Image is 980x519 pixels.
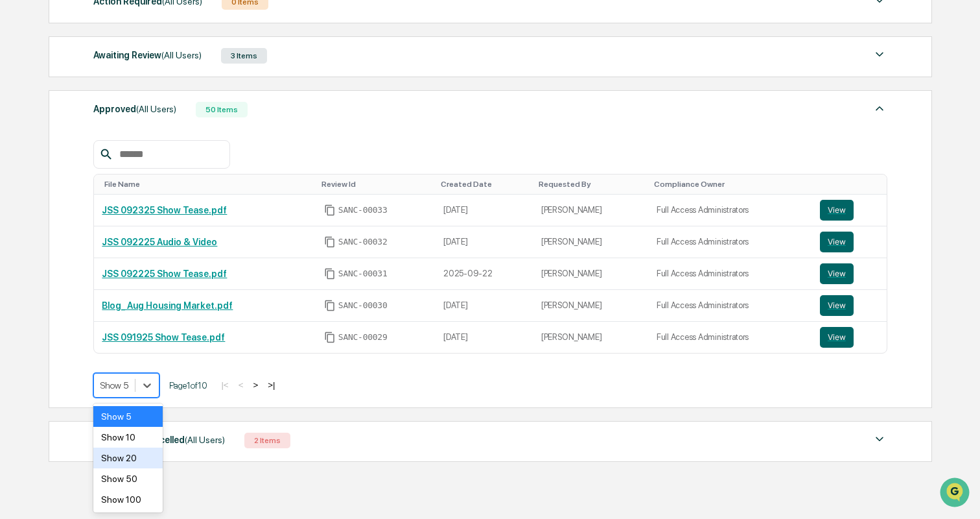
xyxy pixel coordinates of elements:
[93,427,162,448] div: Show 10
[13,99,36,123] img: 1746055101610-c473b297-6a78-478c-a979-82029cc54cd1
[102,332,225,343] a: JSS 091925 Show Tease.pdf
[324,268,336,280] span: Copy Id
[44,112,164,123] div: We're available if you need us!
[102,269,227,279] a: JSS 092225 Show Tease.pdf
[533,290,649,322] td: [PERSON_NAME]
[26,188,82,201] span: Data Lookup
[436,195,533,226] td: [DATE]
[93,448,162,468] div: Show 20
[220,103,236,119] button: Start new chat
[89,158,166,182] a: 🗄️Attestations
[820,232,879,252] a: View
[338,332,388,343] span: SANC-00029
[8,183,87,206] a: 🔎Data Lookup
[249,380,262,391] button: >
[649,226,812,258] td: Full Access Administrators
[338,269,388,279] span: SANC-00031
[102,300,233,311] a: Blog_ Aug Housing Market.pdf
[169,380,207,391] span: Page 1 of 10
[196,102,248,117] div: 50 Items
[93,468,162,489] div: Show 50
[539,180,644,189] div: Toggle SortBy
[820,232,854,252] button: View
[820,263,854,284] button: View
[654,180,807,189] div: Toggle SortBy
[324,236,336,248] span: Copy Id
[13,165,23,175] div: 🖐️
[436,290,533,322] td: [DATE]
[436,322,533,353] td: [DATE]
[104,180,310,189] div: Toggle SortBy
[102,237,217,247] a: JSS 092225 Audio & Video
[338,205,388,215] span: SANC-00033
[244,433,290,448] div: 2 Items
[649,322,812,353] td: Full Access Administrators
[161,50,202,60] span: (All Users)
[649,290,812,322] td: Full Access Administrators
[44,99,213,112] div: Start new chat
[136,104,176,114] span: (All Users)
[820,200,879,221] a: View
[93,406,162,427] div: Show 5
[820,263,879,284] a: View
[822,180,881,189] div: Toggle SortBy
[217,380,232,391] button: |<
[185,435,225,445] span: (All Users)
[820,327,854,348] button: View
[338,237,388,247] span: SANC-00032
[441,180,528,189] div: Toggle SortBy
[324,300,336,311] span: Copy Id
[26,163,84,176] span: Preclearance
[129,220,157,230] span: Pylon
[436,226,533,258] td: [DATE]
[235,380,248,391] button: <
[533,258,649,290] td: [PERSON_NAME]
[820,295,879,316] a: View
[321,180,430,189] div: Toggle SortBy
[324,332,336,343] span: Copy Id
[533,322,649,353] td: [PERSON_NAME]
[533,195,649,226] td: [PERSON_NAME]
[221,48,267,64] div: 3 Items
[93,101,176,117] div: Approved
[13,189,23,200] div: 🔎
[94,165,104,175] div: 🗄️
[820,200,854,221] button: View
[91,219,157,230] a: Powered byPylon
[872,101,887,116] img: caret
[8,158,89,182] a: 🖐️Preclearance
[436,258,533,290] td: 2025-09-22
[264,380,279,391] button: >|
[107,163,161,176] span: Attestations
[13,27,236,48] p: How can we help?
[93,489,162,510] div: Show 100
[338,300,388,311] span: SANC-00030
[872,47,887,62] img: caret
[102,205,227,215] a: JSS 092325 Show Tease.pdf
[649,258,812,290] td: Full Access Administrators
[872,431,887,447] img: caret
[533,226,649,258] td: [PERSON_NAME]
[93,47,202,64] div: Awaiting Review
[820,295,854,316] button: View
[939,476,974,511] iframe: Open customer support
[324,204,336,216] span: Copy Id
[649,195,812,226] td: Full Access Administrators
[820,327,879,348] a: View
